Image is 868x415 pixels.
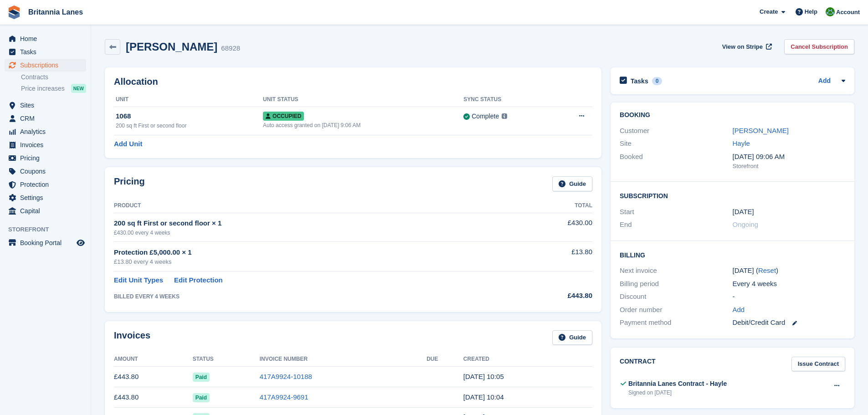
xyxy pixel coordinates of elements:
[20,236,75,249] span: Booking Portal
[114,352,193,367] th: Amount
[836,8,860,17] span: Account
[620,207,732,217] div: Start
[21,83,86,93] a: Price increases NEW
[20,32,75,45] span: Home
[20,205,75,217] span: Capital
[472,112,499,121] div: Complete
[5,236,86,249] a: menu
[20,99,75,112] span: Sites
[733,139,750,147] a: Hayle
[620,266,732,276] div: Next invoice
[5,59,86,72] a: menu
[733,220,759,228] span: Ongoing
[620,220,732,230] div: End
[826,7,835,16] img: Matt Lane
[174,275,223,286] a: Edit Protection
[805,7,817,16] span: Help
[5,112,86,125] a: menu
[114,387,193,408] td: £443.80
[260,373,312,380] a: 417A9924-10188
[114,367,193,387] td: £443.80
[193,373,210,382] span: Paid
[733,292,845,302] div: -
[504,199,592,213] th: Total
[628,379,727,389] div: Britannia Lanes Contract - Hayle
[116,122,263,130] div: 200 sq ft First or second floor
[758,266,776,274] a: Reset
[221,43,240,54] div: 68928
[620,250,845,259] h2: Billing
[620,305,732,315] div: Order number
[620,138,732,149] div: Site
[722,42,763,51] span: View on Stripe
[733,266,845,276] div: [DATE] ( )
[5,191,86,204] a: menu
[719,39,774,54] a: View on Stripe
[20,125,75,138] span: Analytics
[504,213,592,241] td: £430.00
[784,39,854,54] a: Cancel Subscription
[20,46,75,58] span: Tasks
[502,113,507,119] img: icon-info-grey-7440780725fd019a000dd9b08b2336e03edf1995a4989e88bcd33f0948082b44.svg
[126,41,217,53] h2: [PERSON_NAME]
[760,7,778,16] span: Create
[5,205,86,217] a: menu
[652,77,663,85] div: 0
[20,191,75,204] span: Settings
[620,318,732,328] div: Payment method
[733,279,845,289] div: Every 4 weeks
[5,32,86,45] a: menu
[114,257,504,266] div: £13.80 every 4 weeks
[8,225,91,234] span: Storefront
[504,242,592,272] td: £13.80
[263,92,463,107] th: Unit Status
[631,77,648,85] h2: Tasks
[20,112,75,125] span: CRM
[116,111,263,122] div: 1068
[75,237,86,248] a: Preview store
[733,207,754,217] time: 2025-01-15 01:00:00 UTC
[114,292,504,301] div: BILLED EVERY 4 WEEKS
[263,121,463,129] div: Auto access granted on [DATE] 9:06 AM
[7,5,21,19] img: stora-icon-8386f47178a22dfd0bd8f6a31ec36ba5ce8667c1dd55bd0f319d3a0aa187defe.svg
[21,84,65,93] span: Price increases
[21,73,86,82] a: Contracts
[5,165,86,178] a: menu
[20,178,75,191] span: Protection
[463,92,553,107] th: Sync Status
[260,352,426,367] th: Invoice Number
[5,46,86,58] a: menu
[620,152,732,171] div: Booked
[193,393,210,402] span: Paid
[114,92,263,107] th: Unit
[620,292,732,302] div: Discount
[114,330,150,345] h2: Invoices
[620,112,845,119] h2: Booking
[20,59,75,72] span: Subscriptions
[20,152,75,164] span: Pricing
[5,178,86,191] a: menu
[114,199,504,213] th: Product
[791,357,845,372] a: Issue Contract
[114,77,592,87] h2: Allocation
[620,126,732,136] div: Customer
[504,291,592,301] div: £443.80
[552,176,592,191] a: Guide
[463,352,592,367] th: Created
[114,139,142,149] a: Add Unit
[114,176,145,191] h2: Pricing
[733,127,789,134] a: [PERSON_NAME]
[114,275,163,286] a: Edit Unit Types
[733,162,845,171] div: Storefront
[552,330,592,345] a: Guide
[5,152,86,164] a: menu
[5,99,86,112] a: menu
[733,152,845,162] div: [DATE] 09:06 AM
[114,229,504,237] div: £430.00 every 4 weeks
[114,247,504,258] div: Protection £5,000.00 × 1
[620,191,845,200] h2: Subscription
[193,352,260,367] th: Status
[620,279,732,289] div: Billing period
[20,165,75,178] span: Coupons
[426,352,463,367] th: Due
